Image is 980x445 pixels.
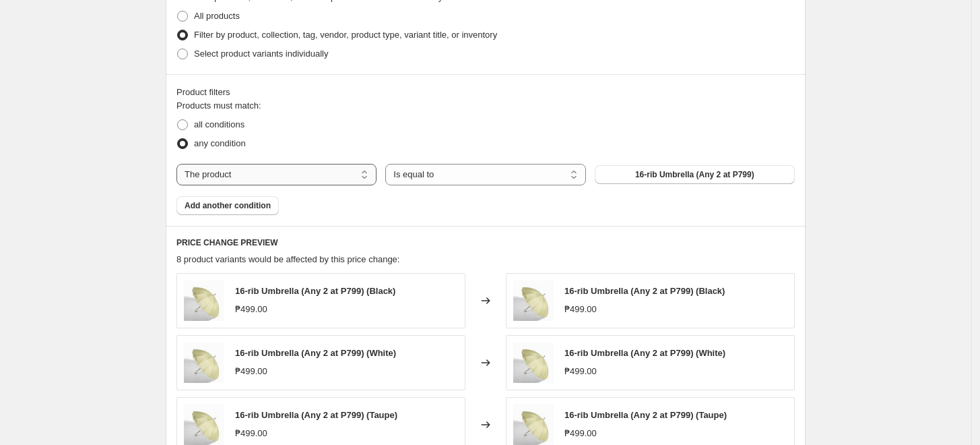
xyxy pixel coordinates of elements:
[194,49,328,59] span: Select product variants individually
[185,200,271,211] span: Add another condition
[194,11,240,21] span: All products
[184,405,224,445] img: Umbrella_Apple-Green_3_80x.jpg
[176,86,795,99] div: Product filters
[176,100,261,111] span: Products must match:
[235,348,396,358] span: 16-rib Umbrella (Any 2 at P799) (White)
[635,169,754,180] span: 16-rib Umbrella (Any 2 at P799)
[235,286,395,296] span: 16-rib Umbrella (Any 2 at P799) (Black)
[235,427,267,440] div: ₱499.00
[564,348,725,358] span: 16-rib Umbrella (Any 2 at P799) (White)
[176,254,399,264] span: 8 product variants would be affected by this price change:
[194,138,246,148] span: any condition
[194,30,497,40] span: Filter by product, collection, tag, vendor, product type, variant title, or inventory
[564,303,597,316] div: ₱499.00
[564,365,597,378] div: ₱499.00
[595,165,795,184] button: 16-rib Umbrella (Any 2 at P799)
[513,280,554,321] img: Umbrella_Apple-Green_3_80x.jpg
[184,343,224,383] img: Umbrella_Apple-Green_3_80x.jpg
[564,286,725,296] span: 16-rib Umbrella (Any 2 at P799) (Black)
[235,410,397,420] span: 16-rib Umbrella (Any 2 at P799) (Taupe)
[235,365,267,378] div: ₱499.00
[513,405,554,445] img: Umbrella_Apple-Green_3_80x.jpg
[235,303,267,316] div: ₱499.00
[176,196,279,215] button: Add another condition
[564,410,727,420] span: 16-rib Umbrella (Any 2 at P799) (Taupe)
[184,280,224,321] img: Umbrella_Apple-Green_3_80x.jpg
[194,119,244,129] span: all conditions
[564,427,597,440] div: ₱499.00
[176,237,795,248] h6: PRICE CHANGE PREVIEW
[513,343,554,383] img: Umbrella_Apple-Green_3_80x.jpg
